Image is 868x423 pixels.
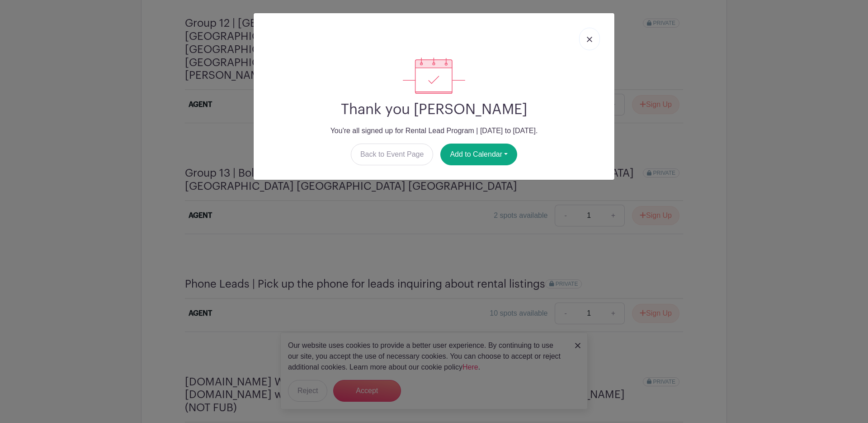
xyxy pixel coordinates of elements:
[587,37,592,42] img: close_button-5f87c8562297e5c2d7936805f587ecaba9071eb48480494691a3f1689db116b3.svg
[261,101,607,118] h2: Thank you [PERSON_NAME]
[351,144,434,165] a: Back to Event Page
[403,58,465,94] img: signup_complete-c468d5dda3e2740ee63a24cb0ba0d3ce5d8a4ecd24259e683200fb1569d990c8.svg
[261,125,607,136] p: You're all signed up for Rental Lead Program | [DATE] to [DATE].
[440,144,517,165] button: Add to Calendar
